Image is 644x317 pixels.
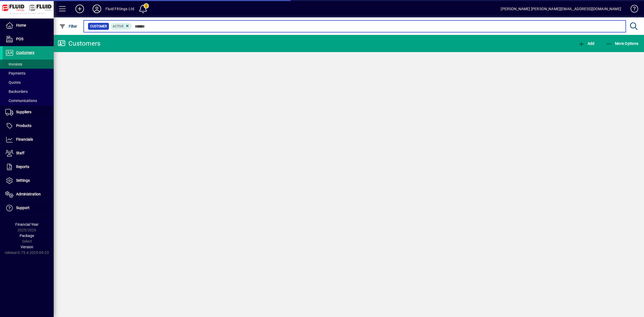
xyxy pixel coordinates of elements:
[16,192,41,196] span: Administration
[3,87,54,96] a: Backorders
[3,60,54,69] a: Invoices
[88,4,105,14] button: Profile
[20,234,34,238] span: Package
[15,222,39,227] span: Financial Year
[3,78,54,87] a: Quotes
[58,39,100,48] div: Customers
[113,24,124,28] span: Active
[111,23,132,30] mat-chip: Activation Status: Active
[90,24,107,29] span: Customer
[21,245,33,249] span: Version
[3,32,54,46] a: POS
[16,137,33,141] span: Financials
[3,119,54,133] a: Products
[16,178,30,183] span: Settings
[3,19,54,32] a: Home
[3,133,54,146] a: Financials
[3,174,54,187] a: Settings
[16,165,29,169] span: Reports
[3,201,54,215] a: Support
[16,151,24,155] span: Staff
[5,99,37,103] span: Communications
[3,69,54,78] a: Payments
[577,39,596,48] button: Add
[578,41,594,46] span: Add
[3,147,54,160] a: Staff
[3,160,54,174] a: Reports
[606,41,639,46] span: More Options
[16,37,23,41] span: POS
[3,105,54,119] a: Suppliers
[58,21,79,31] button: Filter
[105,5,134,13] div: Fluid Fittings Ltd
[605,39,640,48] button: More Options
[16,50,34,55] span: Customers
[3,188,54,201] a: Administration
[5,71,25,75] span: Payments
[5,89,28,94] span: Backorders
[627,1,637,19] a: Knowledge Base
[16,23,26,27] span: Home
[3,96,54,105] a: Communications
[16,110,31,114] span: Suppliers
[59,24,77,28] span: Filter
[16,123,31,128] span: Products
[5,62,22,66] span: Invoices
[5,80,21,85] span: Quotes
[71,4,88,14] button: Add
[501,5,621,13] div: [PERSON_NAME] [PERSON_NAME][EMAIL_ADDRESS][DOMAIN_NAME]
[16,206,30,210] span: Support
